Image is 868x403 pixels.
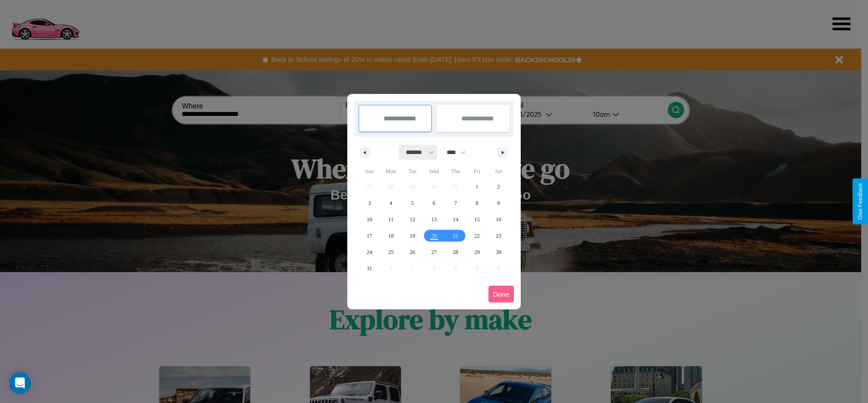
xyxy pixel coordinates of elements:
[466,179,488,195] button: 1
[359,244,380,260] button: 24
[474,228,480,244] span: 22
[402,244,423,260] button: 26
[488,179,509,195] button: 2
[359,228,380,244] button: 17
[388,244,394,260] span: 25
[423,228,444,244] button: 20
[445,211,466,228] button: 14
[488,244,509,260] button: 30
[359,260,380,277] button: 31
[476,179,478,195] span: 1
[423,244,444,260] button: 27
[367,244,372,260] span: 24
[497,179,500,195] span: 2
[367,228,372,244] span: 17
[488,228,509,244] button: 23
[497,195,500,211] span: 9
[496,211,501,228] span: 16
[411,195,414,211] span: 5
[402,228,423,244] button: 19
[380,164,401,179] span: Mon
[410,211,415,228] span: 12
[445,195,466,211] button: 7
[9,372,31,394] div: Open Intercom Messenger
[380,228,401,244] button: 18
[402,164,423,179] span: Tue
[359,211,380,228] button: 10
[410,244,415,260] span: 26
[496,244,501,260] span: 30
[368,195,371,211] span: 3
[466,244,488,260] button: 29
[388,211,394,228] span: 11
[388,228,394,244] span: 18
[380,195,401,211] button: 4
[445,228,466,244] button: 21
[488,164,509,179] span: Sat
[466,195,488,211] button: 8
[454,195,457,211] span: 7
[445,244,466,260] button: 28
[402,195,423,211] button: 5
[359,195,380,211] button: 3
[390,195,392,211] span: 4
[453,211,458,228] span: 14
[488,195,509,211] button: 9
[474,244,480,260] span: 29
[423,164,444,179] span: Wed
[496,228,501,244] span: 23
[431,244,437,260] span: 27
[476,195,478,211] span: 8
[367,260,372,277] span: 31
[433,195,435,211] span: 6
[423,195,444,211] button: 6
[466,164,488,179] span: Fri
[488,211,509,228] button: 16
[453,244,458,260] span: 28
[380,244,401,260] button: 25
[423,211,444,228] button: 13
[402,211,423,228] button: 12
[466,228,488,244] button: 22
[431,228,437,244] span: 20
[431,211,437,228] span: 13
[474,211,480,228] span: 15
[488,286,514,303] button: Done
[857,183,863,220] div: Give Feedback
[466,211,488,228] button: 15
[367,211,372,228] span: 10
[380,211,401,228] button: 11
[445,164,466,179] span: Thu
[410,228,415,244] span: 19
[359,164,380,179] span: Sun
[453,228,458,244] span: 21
